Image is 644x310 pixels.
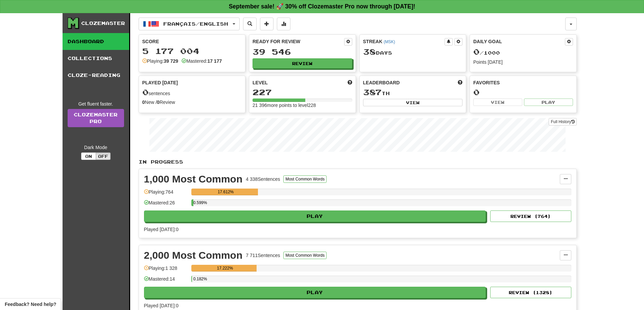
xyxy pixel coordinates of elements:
[524,98,573,106] button: Play
[144,287,486,298] button: Play
[363,99,463,106] button: View
[144,227,178,232] span: Played [DATE]: 0
[473,50,500,56] span: / 1000
[363,47,376,56] span: 38
[490,210,571,222] button: Review (764)
[473,47,480,56] span: 0
[193,189,258,195] div: 17.612%
[142,79,178,86] span: Played [DATE]
[5,301,56,308] span: Open feedback widget
[144,265,188,276] div: Playing: 1 328
[81,152,96,160] button: On
[384,39,395,44] a: (MSK)
[144,174,243,184] div: 1,000 Most Common
[283,175,327,183] button: Most Common Words
[139,18,240,30] button: Français/English
[253,58,352,68] button: Review
[144,210,486,222] button: Play
[363,87,382,97] span: 387
[63,67,129,84] a: Cloze-Reading
[142,99,242,106] div: New / Review
[139,159,577,165] p: In Progress
[363,79,400,86] span: Leaderboard
[163,21,228,27] span: Français / English
[68,144,124,151] div: Dark Mode
[193,265,257,272] div: 17.222%
[164,58,178,64] strong: 39 729
[68,101,124,107] div: Get fluent faster.
[63,50,129,67] a: Collections
[473,38,565,46] div: Daily Goal
[142,87,149,97] span: 0
[473,59,573,65] div: Points [DATE]
[277,18,290,30] button: More stats
[144,189,188,200] div: Playing: 764
[229,3,415,10] strong: September sale! 🚀 30% off Clozemaster Pro now through [DATE]!
[473,79,573,86] div: Favorites
[253,38,344,45] div: Ready for Review
[81,20,125,27] div: Clozemaster
[144,250,243,260] div: 2,000 Most Common
[142,100,145,105] strong: 0
[182,58,222,64] div: Mastered:
[549,118,576,125] button: Full History
[473,98,522,106] button: View
[144,303,178,308] span: Played [DATE]: 0
[142,58,178,64] div: Playing:
[253,48,352,56] div: 39 546
[253,102,352,109] div: 21 396 more points to level 228
[96,152,111,160] button: Off
[142,88,242,97] div: sentences
[246,252,280,259] div: 7 711 Sentences
[283,252,327,259] button: Most Common Words
[63,33,129,50] a: Dashboard
[157,100,160,105] strong: 0
[363,48,463,56] div: Day s
[68,109,124,127] a: ClozemasterPro
[458,79,462,86] span: This week in points, UTC
[473,88,573,96] div: 0
[260,18,273,30] button: Add sentence to collection
[243,18,257,30] button: Search sentences
[253,79,268,86] span: Level
[142,47,242,55] div: 5 177 004
[246,176,280,182] div: 4 338 Sentences
[144,199,188,210] div: Mastered: 26
[348,79,352,86] span: Score more points to level up
[490,287,571,298] button: Review (1328)
[207,58,222,64] strong: 17 177
[142,38,242,45] div: Score
[363,88,463,97] div: th
[253,88,352,96] div: 227
[144,276,188,287] div: Mastered: 14
[363,38,445,45] div: Streak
